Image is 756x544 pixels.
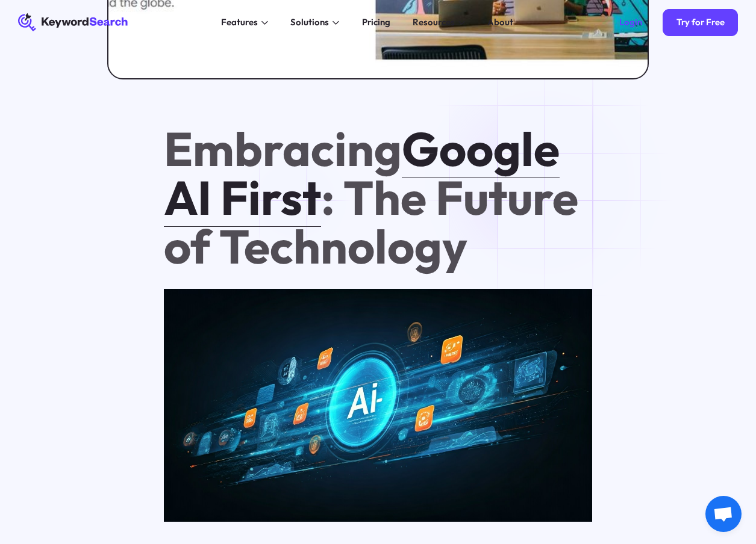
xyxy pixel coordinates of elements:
[290,16,329,29] div: Solutions
[413,16,455,29] div: Resources
[355,13,396,31] a: Pricing
[164,125,592,271] h1: Embracing : The Future of Technology
[663,9,738,36] a: Try for Free
[481,13,520,31] a: About
[705,496,742,532] div: Open de chat
[164,119,560,227] a: Google AI First
[362,16,390,29] div: Pricing
[487,16,513,29] div: About
[606,9,656,36] a: Login
[619,17,642,28] div: Login
[164,289,592,522] img: AI-first approach by Google
[221,16,258,29] div: Features
[676,17,725,28] div: Try for Free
